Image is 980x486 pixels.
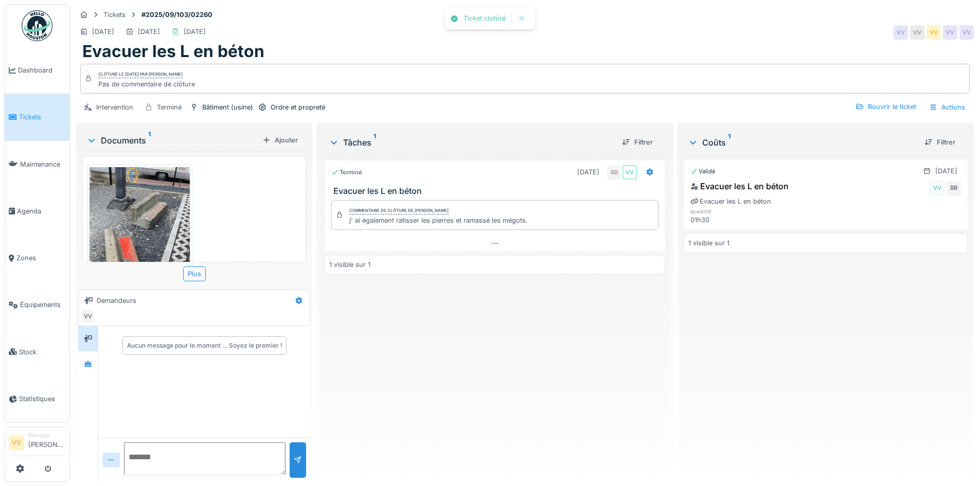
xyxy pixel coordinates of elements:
[333,186,660,196] h3: Evacuer les L en béton
[5,188,69,235] a: Agenda
[271,102,325,112] div: Ordre et propreté
[349,215,528,225] div: j' ai également ratisser les pierres et ramassé les mégots.
[28,431,65,454] li: [PERSON_NAME]
[329,260,370,269] div: 1 visible sur 1
[86,134,258,147] div: Documents
[9,435,24,451] li: VV
[20,159,65,169] span: Maintenance
[688,136,916,149] div: Coûts
[5,94,69,140] a: Tickets
[5,375,69,422] a: Statistiques
[19,394,65,404] span: Statistiques
[910,25,924,40] div: VV
[349,207,449,214] div: Commentaire de clôture de [PERSON_NAME]
[183,266,206,281] div: Plus
[920,135,959,149] div: Filtrer
[618,135,657,149] div: Filtrer
[138,27,160,37] div: [DATE]
[148,134,151,147] sup: 1
[577,167,599,177] div: [DATE]
[947,181,961,195] div: BB
[607,165,621,179] div: BB
[690,215,778,225] div: 01h30
[127,341,282,350] div: Aucun message pour le moment … Soyez le premier !
[92,27,114,37] div: [DATE]
[943,25,957,40] div: VV
[82,42,264,61] h1: Evacuer les L en béton
[22,10,52,41] img: Badge_color-CXgf-gQk.svg
[16,253,65,263] span: Zones
[464,14,506,23] div: Ticket clotûré
[5,281,69,328] a: Équipements
[728,136,730,149] sup: 1
[97,296,136,305] div: Demandeurs
[5,47,69,94] a: Dashboard
[81,309,95,323] div: VV
[17,206,65,216] span: Agenda
[690,180,789,192] div: Evacuer les L en béton
[924,100,970,115] div: Actions
[894,25,908,40] div: VV
[926,25,941,40] div: VV
[5,329,69,375] a: Stock
[20,300,65,310] span: Équipements
[98,79,195,89] div: Pas de commentaire de clôture
[98,71,183,78] div: Clôturé le [DATE] par [PERSON_NAME]
[90,167,190,332] img: 7h51wbcnxzjpon1chpv1canpc88b
[5,235,69,281] a: Zones
[5,141,69,188] a: Maintenance
[28,431,65,439] div: Manager
[622,165,637,179] div: VV
[19,112,65,122] span: Tickets
[19,347,65,357] span: Stock
[329,136,613,149] div: Tâches
[935,166,957,176] div: [DATE]
[9,431,65,456] a: VV Manager[PERSON_NAME]
[688,238,729,248] div: 1 visible sur 1
[851,100,920,114] div: Rouvrir le ticket
[18,65,65,75] span: Dashboard
[96,102,133,112] div: Intervention
[103,10,126,20] div: Tickets
[959,25,974,40] div: VV
[690,208,778,215] h6: quantité
[137,10,217,20] strong: #2025/09/103/02260
[258,133,302,147] div: Ajouter
[157,102,182,112] div: Terminé
[331,168,362,177] div: Terminé
[202,102,253,112] div: Bâtiment (usine)
[184,27,206,37] div: [DATE]
[930,181,945,195] div: VV
[690,167,716,176] div: Validé
[690,196,771,206] div: Evacuer les L en béton
[373,136,376,149] sup: 1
